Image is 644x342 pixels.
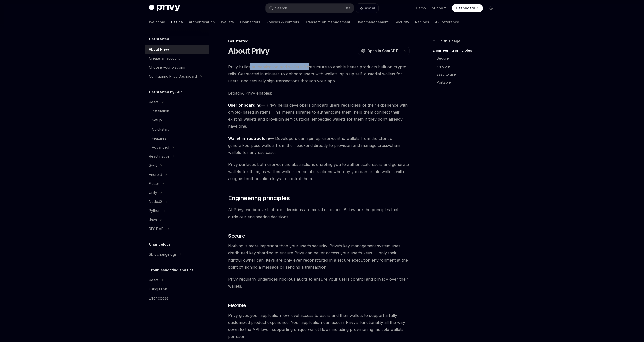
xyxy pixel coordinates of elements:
[149,36,169,42] h5: Get started
[266,4,354,13] button: Search...⌘K
[149,251,177,258] div: SDK changelogs
[437,70,499,78] a: Easy to use
[149,5,180,12] img: dark logo
[145,294,209,303] a: Error codes
[266,16,299,28] a: Policies & controls
[456,6,475,11] span: Dashboard
[432,6,446,11] a: Support
[149,241,171,247] h5: Changelogs
[433,46,499,54] a: Engineering principles
[395,16,409,28] a: Security
[149,89,183,95] h5: Get started by SDK
[228,46,269,55] h1: About Privy
[149,267,194,273] h5: Troubleshooting and tips
[437,54,499,62] a: Secure
[149,46,169,52] div: About Privy
[145,63,209,72] a: Choose your platform
[149,286,168,292] div: Using LLMs
[221,16,234,28] a: Wallets
[275,5,289,11] div: Search...
[145,116,209,125] a: Setup
[228,39,410,44] div: Get started
[228,136,270,141] strong: Wallet infrastructure
[228,312,410,340] span: Privy gives your application low level access to users and their wallets to support a fully custo...
[149,64,185,70] div: Choose your platform
[145,45,209,54] a: About Privy
[228,103,261,108] strong: User onboarding
[171,16,183,28] a: Basics
[437,78,499,87] a: Portable
[149,277,158,283] div: React
[152,108,169,114] div: Installation
[228,206,410,220] span: At Privy, we believe technical decisions are moral decisions. Below are the principles that guide...
[149,153,170,159] div: React native
[152,117,162,123] div: Setup
[356,16,389,28] a: User management
[145,125,209,134] a: Quickstart
[149,295,169,301] div: Error codes
[228,232,245,239] span: Secure
[152,126,169,132] div: Quickstart
[345,6,351,10] span: ⌘ K
[149,199,163,205] div: NodeJS
[149,217,157,223] div: Java
[438,38,460,44] span: On this page
[149,172,162,178] div: Android
[416,6,426,11] a: Demo
[240,16,260,28] a: Connectors
[145,54,209,63] a: Create an account
[228,63,410,84] span: Privy builds authentication and wallet infrastructure to enable better products built on crypto r...
[228,194,290,202] span: Engineering principles
[149,99,158,105] div: React
[228,102,410,130] span: — Privy helps developers onboard users regardless of their experience with crypto-based systems. ...
[437,62,499,70] a: Flexible
[367,48,398,53] span: Open in ChatGPT
[228,242,410,271] span: Nothing is more important than your user’s security. Privy’s key management system uses distribut...
[149,73,197,79] div: Configuring Privy Dashboard
[356,4,378,13] button: Ask AI
[149,16,165,28] a: Welcome
[487,4,495,12] button: Toggle dark mode
[305,16,350,28] a: Transaction management
[228,135,410,156] span: — Developers can spin up user-centric wallets from the client or general-purpose wallets from the...
[358,47,401,55] button: Open in ChatGPT
[228,302,246,309] span: Flexible
[149,208,160,214] div: Python
[152,144,169,150] div: Advanced
[365,6,375,11] span: Ask AI
[228,90,410,97] span: Broadly, Privy enables:
[189,16,215,28] a: Authentication
[145,134,209,143] a: Features
[149,55,180,61] div: Create an account
[145,107,209,116] a: Installation
[149,190,157,196] div: Unity
[152,135,166,141] div: Features
[228,276,410,290] span: Privy regularly undergoes rigorous audits to ensure your users control and privacy over their wal...
[435,16,459,28] a: API reference
[415,16,429,28] a: Recipes
[149,162,157,168] div: Swift
[452,4,483,12] a: Dashboard
[149,226,164,232] div: REST API
[145,285,209,294] a: Using LLMs
[149,181,159,187] div: Flutter
[228,161,410,182] span: Privy surfaces both user-centric abstractions enabling you to authenticate users and generate wal...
